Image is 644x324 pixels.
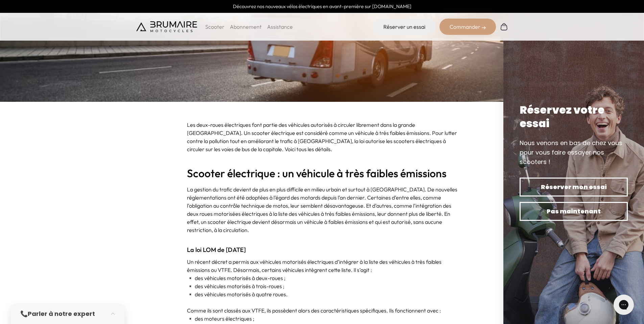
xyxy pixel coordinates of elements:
[187,246,246,254] strong: La loi LOM de [DATE]
[230,23,262,30] a: Abonnement
[439,19,496,35] div: Commander
[187,166,447,180] strong: Scooter électrique : un véhicule à très faibles émissions
[187,315,457,323] p: ▪️ des moteurs électriques ;
[187,306,457,315] p: Comme ils sont classés aux VTFE, ils possèdent alors des caractéristiques spécifiques. Ils foncti...
[187,282,457,290] p: ▪️ des véhicules motorisés à trois-roues ;
[136,21,197,32] img: Brumaire Motocycles
[482,26,486,30] img: right-arrow-2.png
[187,121,457,153] p: Les deux-roues électriques font partie des véhicules autorisés à circuler librement dans la grand...
[610,292,637,317] iframe: Gorgias live chat messenger
[187,185,457,234] p: La gestion du trafic devient de plus en plus difficile en milieu urbain et surtout à [GEOGRAPHIC_...
[187,290,457,298] p: ▪️ des véhicules motorisés à quatre roues.
[500,23,508,31] img: Panier
[187,258,457,274] p: Un récent décret a permis aux véhicules motorisés électriques d’intégrer à la liste des véhicules...
[187,274,457,282] p: ▪️ des véhicules motorisés à deux-roues ;
[267,23,293,30] a: Assistance
[205,23,224,31] p: Scooter
[373,19,435,35] a: Réserver un essai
